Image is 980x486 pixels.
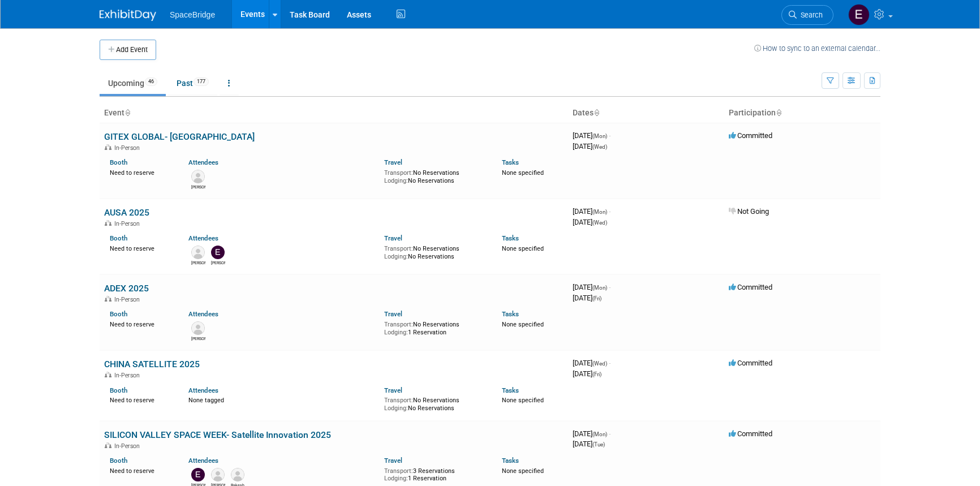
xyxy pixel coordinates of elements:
span: (Fri) [592,295,601,302]
a: Booth [110,386,127,394]
a: Travel [384,158,402,166]
img: Victor Yeung [191,321,205,335]
a: Tasks [502,234,519,242]
img: Amir Kashani [191,246,205,259]
div: No Reservations No Reservations [384,243,485,260]
a: Attendees [188,457,218,465]
img: In-Person Event [105,296,111,302]
span: [DATE] [573,429,611,438]
a: Past177 [168,72,217,94]
span: [DATE] [573,359,611,367]
div: Amir Kashani [191,259,205,266]
th: Participation [724,104,880,123]
span: Lodging: [384,177,408,184]
span: 46 [145,78,157,86]
span: Not Going [729,207,769,216]
div: No Reservations No Reservations [384,167,485,184]
span: None specified [502,321,544,328]
a: Attendees [188,386,218,394]
span: In-Person [114,220,143,227]
a: Travel [384,457,402,465]
a: Booth [110,158,127,166]
img: Elizabeth Gelerman [211,246,225,259]
span: Transport: [384,169,413,177]
span: Transport: [384,397,413,404]
span: SpaceBridge [170,10,215,19]
img: Raj Malik [191,170,205,183]
span: Transport: [384,245,413,252]
span: - [609,283,611,291]
span: In-Person [114,372,143,379]
span: Lodging: [384,253,408,260]
div: No Reservations 1 Reservation [384,319,485,336]
span: [DATE] [573,131,611,140]
img: ExhibitDay [100,10,156,21]
span: [DATE] [573,283,611,291]
span: (Tue) [592,441,605,448]
a: Tasks [502,310,519,318]
a: Booth [110,310,127,318]
span: (Wed) [592,144,607,150]
a: Attendees [188,310,218,318]
img: Rakesh Sharma [231,468,244,481]
img: In-Person Event [105,442,111,448]
span: - [609,429,611,438]
span: In-Person [114,144,143,152]
a: Travel [384,310,402,318]
span: None specified [502,169,544,177]
span: 177 [194,78,209,86]
a: Attendees [188,158,218,166]
a: Travel [384,386,402,394]
div: None tagged [188,394,376,405]
a: Search [781,5,833,25]
span: - [609,131,611,140]
a: Booth [110,234,127,242]
span: [DATE] [573,218,607,226]
span: [DATE] [573,294,601,302]
a: Travel [384,234,402,242]
a: ADEX 2025 [104,283,149,294]
span: Committed [729,429,772,438]
span: [DATE] [573,369,601,378]
a: Tasks [502,457,519,465]
div: No Reservations No Reservations [384,394,485,412]
span: (Mon) [592,133,607,139]
a: AUSA 2025 [104,207,149,218]
span: In-Person [114,296,143,303]
span: [DATE] [573,440,605,448]
div: 3 Reservations 1 Reservation [384,465,485,483]
img: Elizabeth Gelerman [848,4,870,25]
span: (Fri) [592,371,601,377]
span: Search [797,11,823,19]
span: Lodging: [384,329,408,336]
a: CHINA SATELLITE 2025 [104,359,200,369]
span: None specified [502,245,544,252]
span: Transport: [384,321,413,328]
a: Tasks [502,386,519,394]
a: GITEX GLOBAL- [GEOGRAPHIC_DATA] [104,131,255,142]
span: Transport: [384,467,413,475]
img: In-Person Event [105,220,111,226]
div: Raj Malik [191,183,205,190]
a: Sort by Event Name [124,108,130,117]
div: Need to reserve [110,394,171,405]
th: Event [100,104,568,123]
a: Sort by Start Date [594,108,599,117]
span: Committed [729,131,772,140]
img: In-Person Event [105,372,111,377]
span: [DATE] [573,142,607,150]
div: Need to reserve [110,465,171,475]
a: Upcoming46 [100,72,166,94]
img: Elizabeth Gelerman [191,468,205,481]
a: How to sync to an external calendar... [754,44,880,53]
span: None specified [502,467,544,475]
a: Booth [110,457,127,465]
span: (Mon) [592,285,607,291]
span: - [609,359,611,367]
img: Amir Kashani [211,468,225,481]
span: Committed [729,359,772,367]
span: (Wed) [592,220,607,226]
span: None specified [502,397,544,404]
div: Elizabeth Gelerman [211,259,225,266]
img: In-Person Event [105,144,111,150]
